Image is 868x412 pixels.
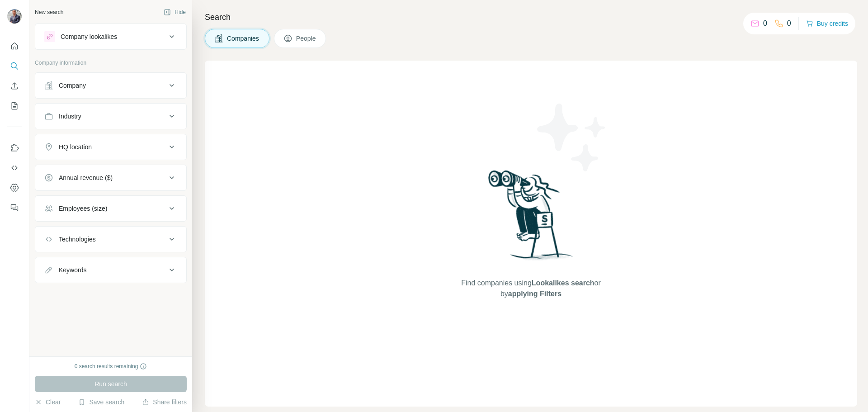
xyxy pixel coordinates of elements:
[205,11,857,24] h4: Search
[7,180,22,196] button: Dashboard
[75,362,147,370] div: 0 search results remaining
[7,38,22,54] button: Quick start
[227,34,260,43] span: Companies
[59,204,107,213] div: Employees (size)
[157,5,192,19] button: Hide
[59,81,86,90] div: Company
[508,290,561,298] span: applying Filters
[763,18,767,29] p: 0
[7,58,22,74] button: Search
[458,278,603,299] span: Find companies using or by
[296,34,317,43] span: People
[59,112,81,121] div: Industry
[35,105,186,127] button: Industry
[35,26,186,47] button: Company lookalikes
[7,160,22,176] button: Use Surfe API
[59,235,96,244] div: Technologies
[142,398,187,407] button: Share filters
[35,75,186,96] button: Company
[787,18,791,29] p: 0
[7,199,22,216] button: Feedback
[59,142,92,152] div: HQ location
[59,265,86,275] div: Keywords
[7,78,22,94] button: Enrich CSV
[35,228,186,250] button: Technologies
[35,398,61,407] button: Clear
[35,8,63,16] div: New search
[35,59,187,67] p: Company information
[35,198,186,219] button: Employees (size)
[35,136,186,158] button: HQ location
[531,97,613,178] img: Surfe Illustration - Stars
[35,259,186,281] button: Keywords
[78,398,124,407] button: Save search
[61,32,117,41] div: Company lookalikes
[7,140,22,156] button: Use Surfe on LinkedIn
[484,168,578,269] img: Surfe Illustration - Woman searching with binoculars
[59,173,113,182] div: Annual revenue ($)
[7,98,22,114] button: My lists
[532,279,594,287] span: Lookalikes search
[35,167,186,189] button: Annual revenue ($)
[806,17,848,30] button: Buy credits
[7,9,22,24] img: Avatar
